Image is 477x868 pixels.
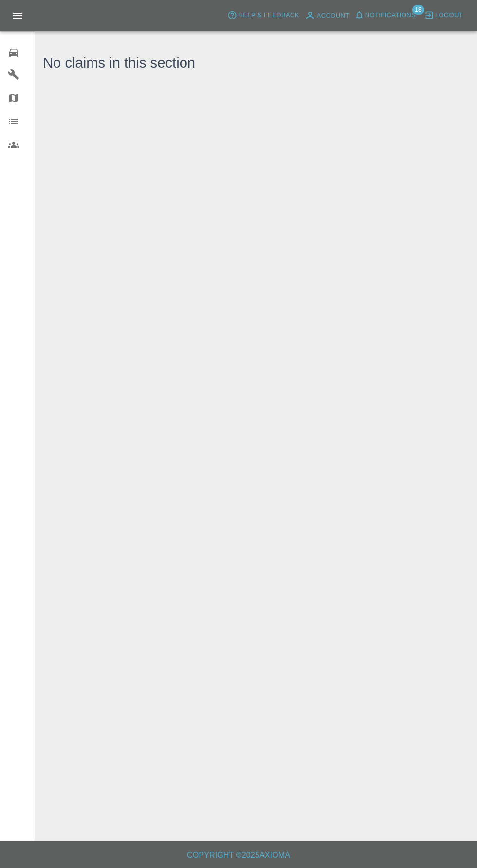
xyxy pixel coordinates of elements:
button: Open drawer [6,4,29,27]
button: Logout [422,8,465,23]
h3: No claims in this section [43,53,195,74]
span: 18 [412,5,424,15]
span: Notifications [365,10,416,21]
button: Help & Feedback [225,8,301,23]
span: Logout [435,10,463,21]
h6: Copyright © 2025 Axioma [8,849,469,862]
span: Account [317,10,349,21]
a: Account [302,8,352,23]
span: Help & Feedback [238,10,299,21]
button: Notifications [352,8,418,23]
